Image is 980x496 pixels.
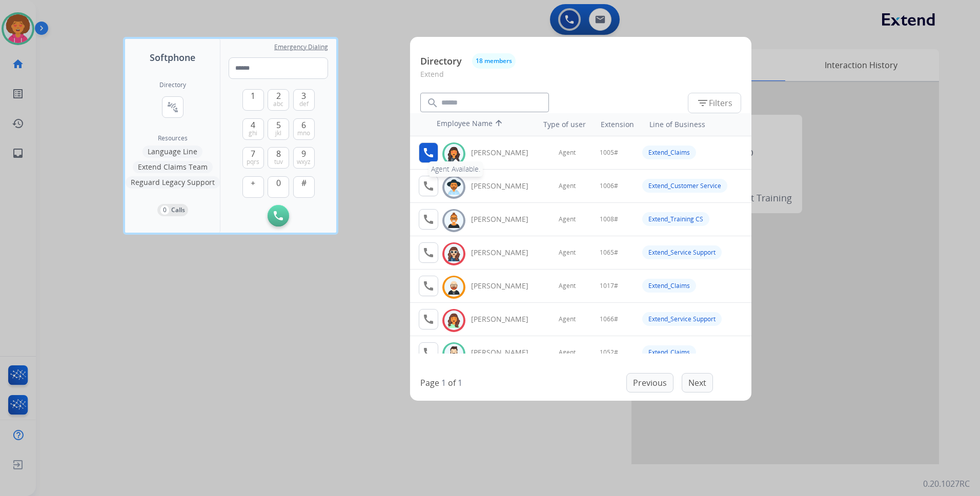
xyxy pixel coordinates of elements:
button: Agent Available. [419,142,438,163]
p: of [448,377,456,389]
img: avatar [446,313,461,328]
div: Extend_Training CS [642,212,709,226]
button: 5jkl [268,118,289,140]
button: Filters [688,93,741,113]
p: Calls [171,205,185,215]
span: + [251,177,255,189]
h2: Directory [159,81,186,89]
p: Page [420,377,439,389]
span: Agent [559,282,576,290]
span: 2 [276,90,281,102]
span: Resources [158,134,188,142]
div: [PERSON_NAME] [471,247,540,258]
button: 2abc [268,89,289,111]
span: 1052# [600,348,618,357]
button: Extend Claims Team [133,161,213,173]
span: 4 [251,119,255,131]
span: Agent [559,315,576,323]
button: + [242,176,264,198]
span: tuv [274,158,283,166]
span: def [299,100,309,108]
span: Emergency Dialing [274,43,328,51]
div: [PERSON_NAME] [471,181,540,191]
div: [PERSON_NAME] [471,214,540,224]
span: jkl [275,129,281,137]
span: 1 [251,90,255,102]
span: Filters [697,97,732,109]
span: Agent [559,149,576,157]
span: 1066# [600,315,618,323]
img: avatar [446,346,461,362]
span: Softphone [150,50,195,65]
span: 1005# [600,149,618,157]
span: mno [297,129,310,137]
button: # [293,176,315,198]
button: 6mno [293,118,315,140]
button: 0 [268,176,289,198]
span: 9 [301,148,306,160]
span: ghi [249,129,257,137]
p: Directory [420,54,462,68]
img: avatar [446,146,461,162]
div: [PERSON_NAME] [471,281,540,291]
span: 1008# [600,215,618,223]
mat-icon: call [422,280,435,292]
button: 9wxyz [293,147,315,169]
div: Extend_Service Support [642,312,722,326]
span: 7 [251,148,255,160]
span: 8 [276,148,281,160]
th: Extension [596,114,639,135]
span: 1065# [600,249,618,257]
button: 18 members [472,53,516,69]
button: Reguard Legacy Support [126,176,220,189]
p: Extend [420,69,741,88]
span: 3 [301,90,306,102]
div: [PERSON_NAME] [471,314,540,324]
span: 5 [276,119,281,131]
div: Extend_Claims [642,279,696,293]
th: Type of user [529,114,591,135]
div: Agent Available. [428,161,483,177]
span: Agent [559,249,576,257]
span: 6 [301,119,306,131]
mat-icon: arrow_upward [493,118,505,131]
span: # [301,177,307,189]
span: 1006# [600,182,618,190]
img: avatar [446,246,461,262]
button: 0Calls [157,204,188,216]
button: 3def [293,89,315,111]
div: Extend_Claims [642,345,696,359]
span: pqrs [247,158,259,166]
button: 1 [242,89,264,111]
span: 1017# [600,282,618,290]
span: abc [273,100,283,108]
div: Extend_Claims [642,146,696,159]
th: Line of Business [644,114,746,135]
img: call-button [274,211,283,220]
mat-icon: call [422,346,435,359]
mat-icon: call [422,180,435,192]
p: 0.20.1027RC [923,478,970,490]
span: Agent [559,215,576,223]
div: [PERSON_NAME] [471,148,540,158]
span: 0 [276,177,281,189]
button: 4ghi [242,118,264,140]
mat-icon: call [422,246,435,259]
div: Extend_Service Support [642,245,722,259]
mat-icon: call [422,213,435,225]
p: 0 [160,205,169,215]
img: avatar [446,279,461,295]
mat-icon: search [426,97,439,109]
mat-icon: connect_without_contact [167,101,179,113]
div: [PERSON_NAME] [471,347,540,358]
mat-icon: call [422,147,435,159]
span: wxyz [297,158,311,166]
img: avatar [446,213,461,229]
img: avatar [446,179,461,195]
div: Extend_Customer Service [642,179,727,193]
mat-icon: filter_list [697,97,709,109]
button: 7pqrs [242,147,264,169]
span: Agent [559,348,576,357]
span: Agent [559,182,576,190]
button: Language Line [142,146,202,158]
